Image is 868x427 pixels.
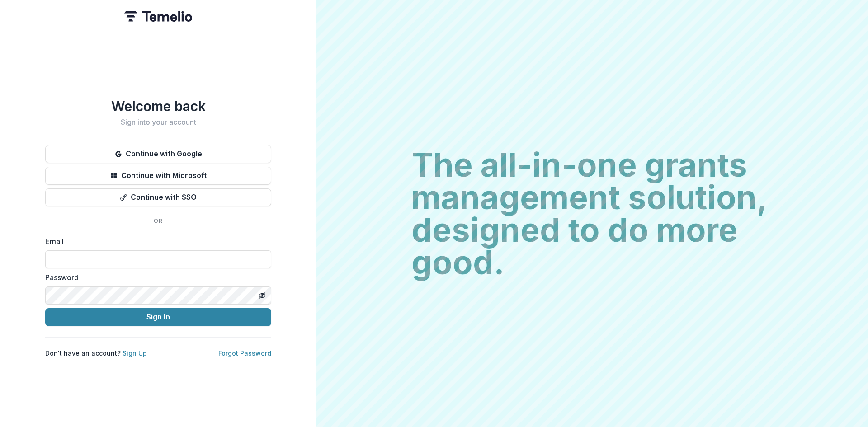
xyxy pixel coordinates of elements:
button: Continue with Google [45,145,271,163]
button: Continue with SSO [45,188,271,206]
a: Sign Up [123,349,147,357]
label: Password [45,272,266,283]
a: Forgot Password [218,349,271,357]
h1: Welcome back [45,98,271,114]
button: Continue with Microsoft [45,167,271,185]
img: Temelio [124,11,192,22]
button: Sign In [45,308,271,326]
h2: Sign into your account [45,118,271,127]
label: Email [45,236,266,247]
button: Toggle password visibility [255,288,269,303]
p: Don't have an account? [45,348,147,358]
